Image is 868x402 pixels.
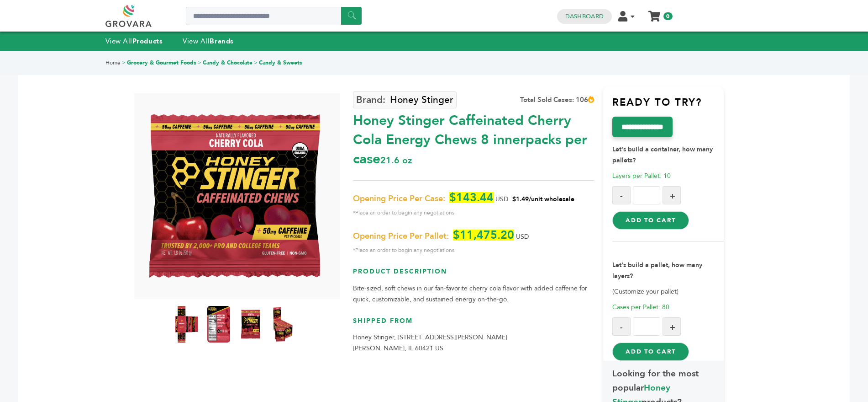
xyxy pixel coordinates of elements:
img: Honey Stinger Caffeinated Cherry Cola Energy Chews 8 innerpacks per case 21.6 oz Nutrition Info [207,306,230,343]
strong: Brands [210,37,233,46]
button: + [663,186,681,204]
h3: Product Description [353,267,594,283]
a: Candy & Chocolate [203,59,253,66]
button: - [612,186,631,204]
span: Layers per Pallet: 10 [612,172,671,180]
p: Bite-sized, soft chews in our fan-favorite cherry cola flavor with added caffeine for quick, cust... [353,283,594,305]
span: *Place an order to begin any negotiations [353,207,594,218]
span: $143.44 [449,192,494,203]
strong: Let's build a container, how many pallets? [612,145,713,165]
span: $11,475.20 [453,230,514,241]
span: > [198,59,201,66]
a: My Cart [649,8,659,18]
span: USD [516,232,529,241]
input: Search a product or brand... [186,7,362,25]
span: > [254,59,258,66]
span: Opening Price Per Case: [353,193,445,204]
div: Total Sold Cases: 106 [520,95,594,105]
img: Honey Stinger Caffeinated Cherry Cola Energy Chews 8 innerpacks per case 21.6 oz [132,93,337,299]
p: (Customize your pallet) [612,286,724,297]
h3: Shipped From [353,316,594,332]
span: 21.6 oz [380,154,412,166]
img: Honey Stinger Caffeinated Cherry Cola Energy Chews 8 innerpacks per case 21.6 oz [271,306,294,343]
span: Opening Price Per Pallet: [353,231,449,242]
span: > [122,59,126,66]
span: USD [495,195,508,204]
a: Honey Stinger [353,91,457,108]
button: + [663,317,681,336]
a: View AllProducts [105,37,163,46]
strong: Products [132,37,163,46]
h3: Ready to try? [612,96,724,117]
span: $1.49/unit wholesale [512,195,574,204]
span: 0 [663,12,672,20]
a: View AllBrands [183,37,234,46]
a: Grocery & Gourmet Foods [127,59,196,66]
span: *Place an order to begin any negotiations [353,245,594,256]
a: Dashboard [565,12,604,21]
div: Honey Stinger Caffeinated Cherry Cola Energy Chews 8 innerpacks per case [353,107,594,169]
button: Add to Cart [612,343,689,361]
button: Add to Cart [612,211,689,230]
span: Cases per Pallet: 80 [612,303,669,311]
button: - [612,317,631,336]
img: Honey Stinger Caffeinated Cherry Cola Energy Chews 8 innerpacks per case 21.6 oz [239,306,262,343]
strong: Let's build a pallet, how many layers? [612,261,702,280]
p: Honey Stinger, [STREET_ADDRESS][PERSON_NAME] [PERSON_NAME], IL 60421 US [353,332,594,354]
img: Honey Stinger Caffeinated Cherry Cola Energy Chews 8 innerpacks per case 21.6 oz Product Label [175,306,198,343]
a: Home [105,59,121,66]
a: Candy & Sweets [259,59,302,66]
